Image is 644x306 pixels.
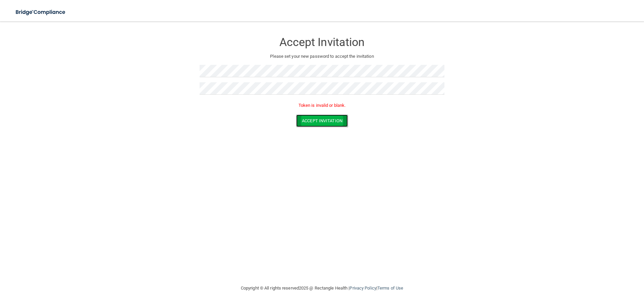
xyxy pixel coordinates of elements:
h3: Accept Invitation [200,36,444,48]
div: Copyright © All rights reserved 2025 @ Rectangle Health | | [200,277,444,299]
a: Privacy Policy [350,286,376,291]
img: bridge_compliance_login_screen.278c3ca4.svg [10,5,72,19]
p: Please set your new password to accept the invitation [205,52,439,60]
p: Token is invalid or blank. [200,101,444,110]
button: Accept Invitation [296,115,348,127]
a: Terms of Use [377,286,403,291]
